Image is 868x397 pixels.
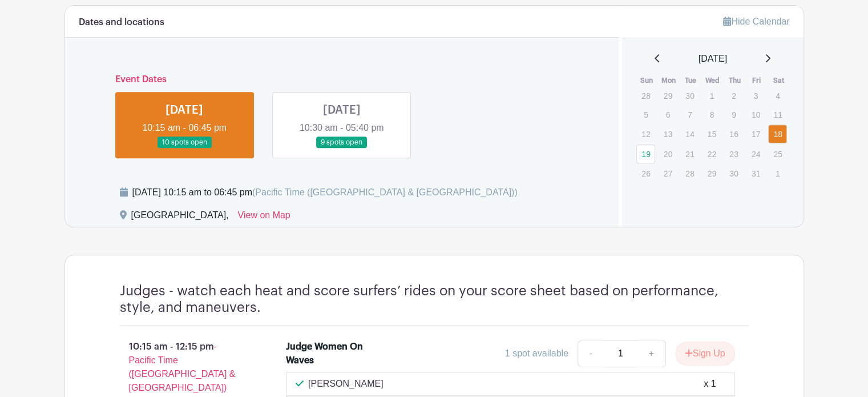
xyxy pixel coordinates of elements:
[132,186,518,199] div: [DATE] 10:15 am to 06:45 pm
[129,342,236,392] span: - Pacific Time ([GEOGRAPHIC_DATA] & [GEOGRAPHIC_DATA])
[746,125,765,143] p: 17
[680,145,699,163] p: 21
[768,125,787,143] a: 18
[768,106,787,123] p: 11
[746,106,765,123] p: 10
[578,340,604,367] a: -
[505,347,568,360] div: 1 spot available
[703,87,721,105] p: 1
[768,75,790,86] th: Sat
[106,74,578,85] h6: Event Dates
[238,208,290,227] a: View on Map
[703,106,721,123] p: 8
[702,75,724,86] th: Wed
[680,165,699,182] p: 28
[703,165,721,182] p: 29
[636,125,655,143] p: 12
[636,87,655,105] p: 28
[768,145,787,163] p: 25
[680,87,699,105] p: 30
[680,125,699,143] p: 14
[703,145,721,163] p: 22
[724,125,743,143] p: 16
[131,208,229,227] div: [GEOGRAPHIC_DATA],
[699,52,727,66] span: [DATE]
[703,125,721,143] p: 15
[636,106,655,123] p: 5
[724,165,743,182] p: 30
[659,87,677,105] p: 29
[636,75,658,86] th: Sun
[659,106,677,123] p: 6
[768,165,787,182] p: 1
[768,87,787,105] p: 4
[658,75,680,86] th: Mon
[286,340,385,367] div: Judge Women On Waves
[724,87,743,105] p: 2
[724,75,746,86] th: Thu
[704,377,716,391] div: x 1
[79,17,164,28] h6: Dates and locations
[308,377,383,391] p: [PERSON_NAME]
[636,165,655,182] p: 26
[120,283,749,316] h4: Judges - watch each heat and score surfers’ rides on your score sheet based on performance, style...
[659,125,677,143] p: 13
[680,106,699,123] p: 7
[723,17,789,26] a: Hide Calendar
[746,75,768,86] th: Fri
[659,165,677,182] p: 27
[636,145,655,163] a: 19
[746,145,765,163] p: 24
[724,145,743,163] p: 23
[659,145,677,163] p: 20
[252,187,518,197] span: (Pacific Time ([GEOGRAPHIC_DATA] & [GEOGRAPHIC_DATA]))
[637,340,665,367] a: +
[724,106,743,123] p: 9
[680,75,702,86] th: Tue
[746,87,765,105] p: 3
[675,342,735,366] button: Sign Up
[746,165,765,182] p: 31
